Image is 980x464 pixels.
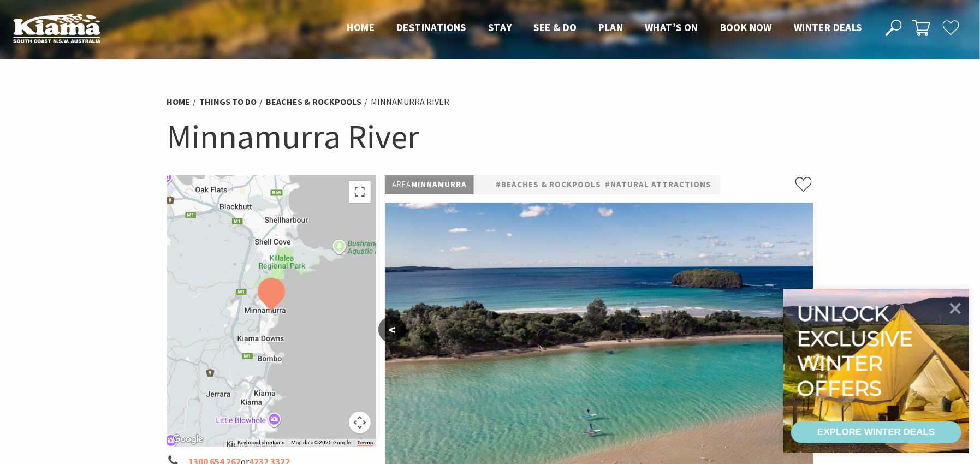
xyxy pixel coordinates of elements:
[266,96,362,108] a: Beaches & Rockpools
[170,432,206,447] img: Google
[13,13,100,43] img: Kiama Logo
[817,421,935,443] div: EXPLORE WINTER DEALS
[170,432,206,447] a: Open this area in Google Maps (opens a new window)
[645,21,698,34] span: What’s On
[167,96,191,108] a: Home
[347,21,375,34] span: Home
[797,301,918,401] div: Unlock exclusive winter offers
[385,175,474,194] p: Minnamurra
[720,21,772,34] span: Book now
[605,178,711,192] a: #Natural Attractions
[794,21,862,34] span: Winter Deals
[357,439,373,446] a: Terms
[599,21,623,34] span: Plan
[291,439,351,445] span: Map data ©2025 Google
[378,317,406,343] button: <
[200,96,257,108] a: Things To Do
[349,412,371,433] button: Map camera controls
[534,21,577,34] span: See & Do
[349,181,371,203] button: Toggle fullscreen view
[496,178,601,192] a: #Beaches & Rockpools
[237,439,284,447] button: Keyboard shortcuts
[791,421,961,443] a: EXPLORE WINTER DEALS
[392,179,411,189] span: Area
[396,21,466,34] span: Destinations
[488,21,512,34] span: Stay
[336,19,873,37] nav: Main Menu
[167,115,813,159] h1: Minnamurra River
[371,95,450,109] li: Minnamurra River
